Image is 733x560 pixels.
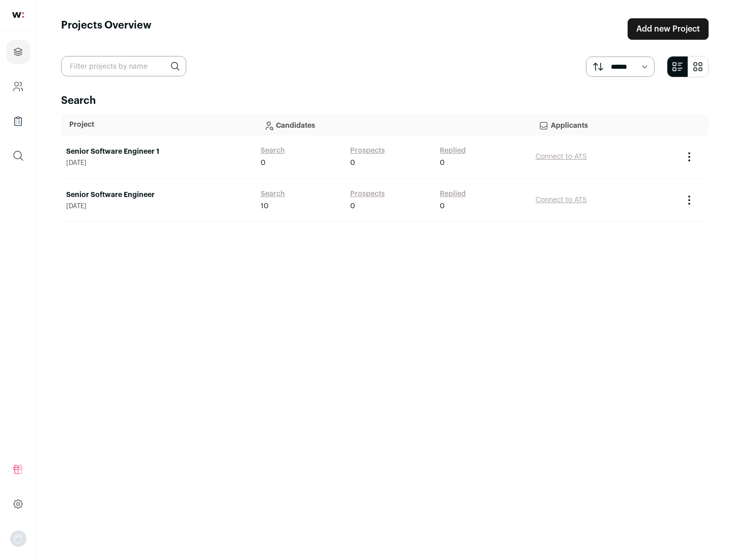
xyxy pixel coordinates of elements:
[61,18,152,40] h1: Projects Overview
[61,94,709,108] h2: Search
[10,530,26,547] img: nopic.png
[350,201,355,211] span: 0
[69,120,247,130] p: Project
[683,151,695,163] button: Project Actions
[261,158,266,168] span: 0
[350,189,385,199] a: Prospects
[66,159,250,167] span: [DATE]
[261,146,285,156] a: Search
[66,202,250,210] span: [DATE]
[261,201,269,211] span: 10
[350,158,355,168] span: 0
[66,190,250,200] a: Senior Software Engineer
[628,18,709,40] a: Add new Project
[440,146,466,156] a: Replied
[683,194,695,206] button: Project Actions
[10,530,26,547] button: Open dropdown
[66,147,250,157] a: Senior Software Engineer 1
[6,40,30,64] a: Projects
[12,12,24,18] img: wellfound-shorthand-0d5821cbd27db2630d0214b213865d53afaa358527fdda9d0ea32b1df1b89c2c.svg
[535,153,587,160] a: Connect to ATS
[350,146,385,156] a: Prospects
[6,74,30,99] a: Company and ATS Settings
[440,189,466,199] a: Replied
[440,158,445,168] span: 0
[535,197,587,204] a: Connect to ATS
[264,115,522,135] p: Candidates
[261,189,285,199] a: Search
[6,109,30,133] a: Company Lists
[61,56,186,76] input: Filter projects by name
[440,201,445,211] span: 0
[539,115,670,135] p: Applicants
